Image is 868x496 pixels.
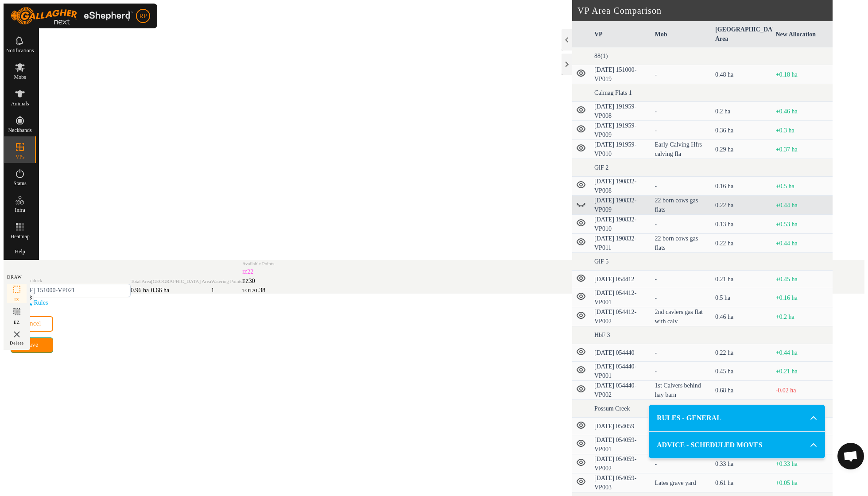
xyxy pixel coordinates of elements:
td: +0.05 ha [772,473,833,492]
p-accordion-header: RULES - GENERAL [649,405,825,431]
span: Total Area [131,278,151,285]
span: 22 [247,268,253,275]
div: - [655,70,709,79]
div: 22 born cows gas flats [655,196,709,214]
span: Available Points [242,260,274,267]
td: [DATE] 151000-VP019 [591,65,651,84]
td: [DATE] 054059-VP001 [591,435,651,454]
td: [DATE] 054059-VP002 [591,454,651,473]
td: 0.22 ha [712,344,772,362]
span: 38 [259,287,265,294]
td: 0.46 ha [712,307,772,326]
td: 0.68 ha [712,381,772,400]
div: - [655,459,709,469]
td: 0.45 ha [712,362,772,381]
td: 0.48 ha [712,65,772,84]
th: [GEOGRAPHIC_DATA] Area [712,21,772,47]
td: 0.13 ha [712,215,772,234]
a: Privacy Policy [401,248,432,256]
div: Open chat [837,443,864,469]
td: [DATE] 191959-VP010 [591,140,651,159]
div: - [655,107,709,116]
td: +0.33 ha [772,454,833,473]
span: Possum Creek [594,405,630,412]
td: [DATE] 190832-VP008 [591,177,651,196]
span: Infra [15,207,25,213]
span: HbF 3 [594,332,610,338]
td: +0.18 ha [772,65,833,84]
div: - [655,182,709,191]
span: Mobs [14,74,26,80]
span: Neckbands [8,128,31,133]
span: ADVICE - SCHEDULED MOVES [657,440,763,450]
td: [DATE] 190832-VP010 [591,215,651,234]
span: 0.66 ha [151,287,169,294]
td: 0.61 ha [712,473,772,492]
span: Heatmap [10,234,29,239]
td: 0.22 ha [712,196,772,215]
span: Watering Points [211,278,242,285]
td: 0.33 ha [712,454,772,473]
a: Help [4,243,36,258]
button: Cancel [11,316,53,332]
td: [DATE] 190832-VP009 [591,196,651,215]
img: Gallagher Logo [11,7,133,25]
div: - [655,126,709,135]
td: +0.2 ha [772,307,833,326]
td: +0.44 ha [772,234,833,253]
span: 88(1) [594,53,608,59]
td: 0.36 ha [712,121,772,140]
div: DRAW [7,274,27,280]
span: Save [25,341,38,349]
a: Contact Us [443,248,467,256]
td: [DATE] 054440-VP002 [591,381,651,400]
td: +0.44 ha [772,344,833,362]
span: Status [13,181,26,186]
div: - [655,348,709,357]
div: 1st Calvers behind hay barn [655,381,709,399]
td: [DATE] 054059-VP003 [591,473,651,492]
td: 0.22 ha [712,234,772,253]
span: GlF 5 [594,258,608,265]
img: VP [12,329,22,340]
div: Early Calving Hfrs calving fla [655,140,709,159]
div: 2nd cavlers gas flat with calv [655,307,709,326]
span: Calmag Flats 1 [594,89,632,96]
span: Animals [11,101,29,106]
td: 0.5 ha [712,288,772,307]
span: Help [15,249,25,254]
td: +0.44 ha [772,196,833,215]
th: New Allocation [772,21,833,47]
td: [DATE] 054412-VP001 [591,288,651,307]
span: 0.96 ha [131,287,149,294]
span: EZ [14,319,20,325]
td: [DATE] 054440 [591,344,651,362]
td: [DATE] 191959-VP009 [591,121,651,140]
td: +0.45 ha [772,271,833,288]
td: 0.29 ha [712,140,772,159]
td: 0.21 ha [712,271,772,288]
span: Notifications [6,48,34,53]
div: - [655,220,709,229]
span: GlF 2 [594,164,608,171]
span: RULES - GENERAL [657,413,721,423]
td: [DATE] 054059 [591,418,651,435]
div: TOTAL [242,286,274,295]
div: - [655,293,709,302]
td: [DATE] 054412 [591,271,651,288]
span: IZ [14,296,19,303]
span: 30 [249,278,255,284]
div: - [655,275,709,284]
td: [DATE] 054440-VP001 [591,362,651,381]
h2: VP Area Comparison [577,5,833,16]
div: - [655,367,709,376]
th: VP [591,21,651,47]
td: +0.16 ha [772,288,833,307]
td: [DATE] 054412-VP002 [591,307,651,326]
div: EZ [242,276,274,286]
td: +0.37 ha [772,140,833,159]
td: [DATE] 190832-VP011 [591,234,651,253]
td: +0.3 ha [772,121,833,140]
td: +0.46 ha [772,102,833,121]
td: 0.16 ha [712,177,772,196]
